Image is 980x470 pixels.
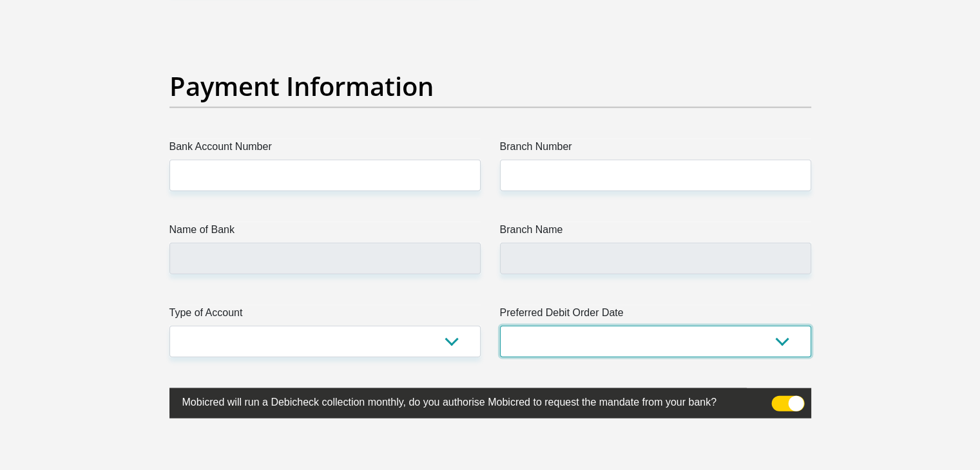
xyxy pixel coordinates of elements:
[169,71,811,102] h2: Payment Information
[500,160,811,191] input: Branch Number
[500,243,811,274] input: Branch Name
[169,160,481,191] input: Bank Account Number
[169,243,481,274] input: Name of Bank
[500,305,811,326] label: Preferred Debit Order Date
[500,222,811,243] label: Branch Name
[500,139,811,160] label: Branch Number
[169,305,481,326] label: Type of Account
[169,222,481,243] label: Name of Bank
[169,139,481,160] label: Bank Account Number
[169,388,747,413] label: Mobicred will run a Debicheck collection monthly, do you authorise Mobicred to request the mandat...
